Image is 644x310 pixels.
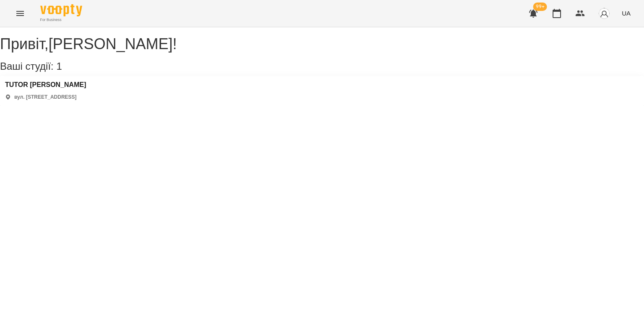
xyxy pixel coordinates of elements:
img: avatar_s.png [598,8,610,19]
span: UA [622,9,631,18]
span: 1 [56,60,62,72]
p: вул. [STREET_ADDRESS] [14,94,77,101]
span: For Business [40,17,82,23]
button: Menu [10,3,30,24]
button: UA [618,5,634,21]
span: 99+ [533,3,547,11]
img: Voopty Logo [40,4,82,16]
a: TUTOR [PERSON_NAME] [5,81,86,89]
